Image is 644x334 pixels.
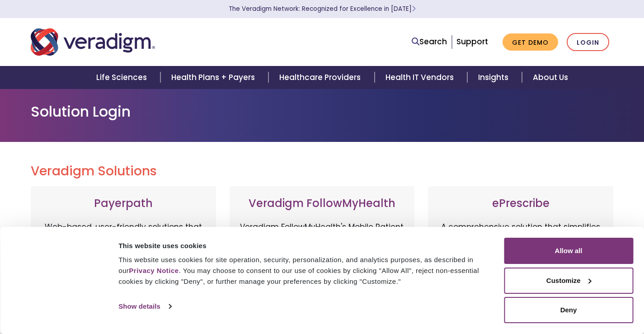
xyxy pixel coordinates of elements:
[504,238,633,264] button: Allow all
[522,66,579,89] a: About Us
[467,66,522,89] a: Insights
[118,240,494,251] div: This website uses cookies
[504,297,633,323] button: Deny
[129,267,179,274] a: Privacy Notice
[504,268,633,294] button: Customize
[40,197,207,210] h3: Payerpath
[160,66,268,89] a: Health Plans + Payers
[31,164,614,179] h2: Veradigm Solutions
[31,27,155,57] img: Veradigm logo
[375,66,467,89] a: Health IT Vendors
[40,221,207,316] p: Web-based, user-friendly solutions that help providers and practice administrators enhance revenu...
[412,5,416,13] span: Learn More
[567,33,609,52] a: Login
[85,66,160,89] a: Life Sciences
[118,300,171,313] a: Show details
[437,221,604,316] p: A comprehensive solution that simplifies prescribing for healthcare providers with features like ...
[239,221,406,307] p: Veradigm FollowMyHealth's Mobile Patient Experience enhances patient access via mobile devices, o...
[118,254,494,287] div: This website uses cookies for site operation, security, personalization, and analytics purposes, ...
[412,36,447,48] a: Search
[503,33,558,51] a: Get Demo
[239,197,406,210] h3: Veradigm FollowMyHealth
[31,103,614,120] h1: Solution Login
[229,5,416,13] a: The Veradigm Network: Recognized for Excellence in [DATE]Learn More
[437,197,604,210] h3: ePrescribe
[456,36,488,47] a: Support
[268,66,374,89] a: Healthcare Providers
